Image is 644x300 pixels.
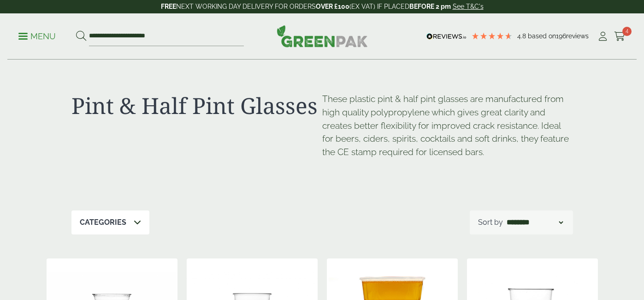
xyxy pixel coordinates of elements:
strong: BEFORE 2 pm [409,3,451,10]
span: 196 [556,32,566,40]
img: REVIEWS.io [426,33,467,40]
div: 4.79 Stars [471,32,513,40]
h1: Pint & Half Pint Glasses [71,92,322,119]
p: These plastic pint & half pint glasses are manufactured from high quality polypropylene which giv... [322,92,573,159]
p: Sort by [478,217,503,228]
i: My Account [597,32,609,41]
img: GreenPak Supplies [277,25,368,47]
strong: FREE [161,3,176,10]
i: Cart [614,32,626,41]
strong: OVER £100 [316,3,349,10]
a: See T&C's [453,3,484,10]
select: Shop order [505,217,565,228]
span: 4.8 [517,32,528,40]
span: reviews [566,32,589,40]
a: 4 [614,30,626,43]
p: Categories [80,217,126,228]
span: Based on [528,32,556,40]
span: 4 [622,27,632,36]
a: Menu [18,31,56,40]
p: Menu [18,31,56,42]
